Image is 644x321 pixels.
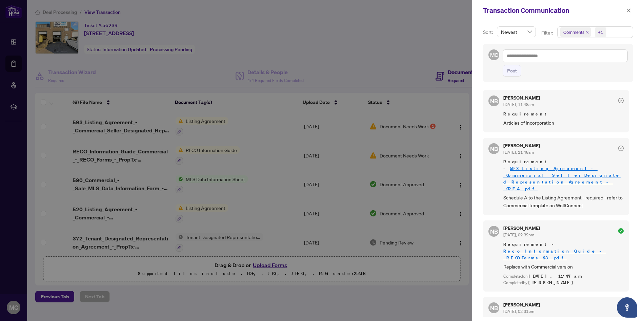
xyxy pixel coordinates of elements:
span: [DATE], 11:47am [529,273,583,279]
button: Post [503,65,521,77]
div: Completed on [503,273,624,280]
span: Requirement - [503,158,624,192]
span: Comments [560,27,591,37]
p: Sort: [483,28,494,36]
span: close [626,8,631,13]
h5: [PERSON_NAME] [503,302,540,307]
a: 593_Listing_Agreement_-_Commercial_Seller_Designated_Representation_Agreement_-_OREA.pdf [503,166,621,192]
span: MC [490,51,498,59]
span: NB [490,144,498,153]
span: Requirement [503,111,624,117]
span: [DATE], 11:48am [503,102,534,107]
button: Open asap [617,297,637,318]
div: Completed by [503,280,624,286]
div: Transaction Communication [483,5,624,16]
span: Schedule A to the Listing Agreement - required - refer to Commercial template on WolfConnect [503,194,624,210]
span: [PERSON_NAME] [528,280,577,285]
h5: [PERSON_NAME] [503,143,540,148]
span: check-circle [618,146,624,151]
h5: [PERSON_NAME] [503,226,540,231]
span: Comments [563,29,584,36]
div: +1 [598,29,603,36]
span: check-circle [618,228,624,234]
span: Requirement - [503,241,624,261]
span: Articles of Incorporation [503,119,624,127]
span: [DATE], 02:32pm [503,232,534,237]
h5: [PERSON_NAME] [503,95,540,100]
span: NB [490,97,498,106]
span: [DATE], 11:48am [503,150,534,155]
span: Newest [501,27,532,37]
a: Reco_Information_Guide_-_RECO_Forms 23.pdf [503,248,606,261]
span: check-circle [618,98,624,103]
span: Replace with Commercial version [503,263,624,271]
span: NB [490,303,498,312]
span: [DATE], 02:31pm [503,309,534,314]
span: NB [490,227,498,236]
span: close [586,30,589,34]
p: Filter: [541,29,554,37]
